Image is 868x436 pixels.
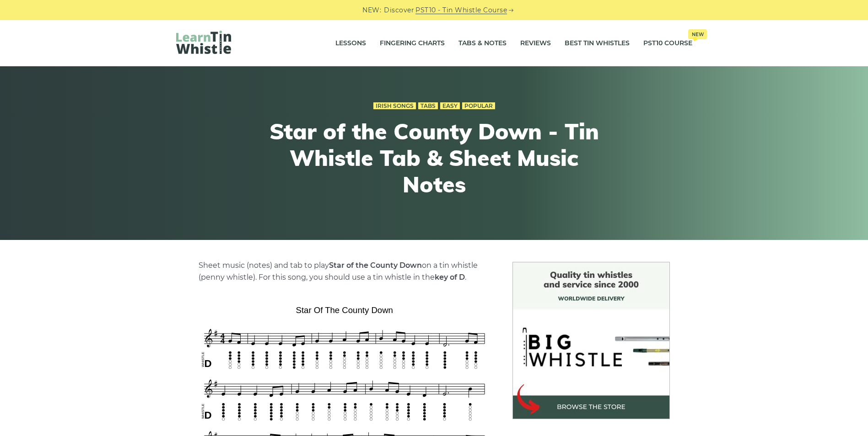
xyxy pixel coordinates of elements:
img: BigWhistle Tin Whistle Store [512,262,670,419]
p: Sheet music (notes) and tab to play on a tin whistle (penny whistle). For this song, you should u... [199,260,491,283]
a: Best Tin Whistles [565,32,630,55]
img: LearnTinWhistle.com [176,31,231,54]
span: New [688,29,707,39]
a: Easy [440,102,460,110]
strong: Star of the County Down [329,261,422,270]
a: PST10 CourseNew [643,32,692,55]
a: Reviews [520,32,551,55]
a: Fingering Charts [380,32,445,55]
a: Popular [462,102,495,110]
a: Irish Songs [373,102,416,110]
a: Tabs & Notes [458,32,507,55]
a: Tabs [418,102,438,110]
a: Lessons [335,32,366,55]
strong: key of D [435,273,465,282]
h1: Star of the County Down - Tin Whistle Tab & Sheet Music Notes [266,118,603,197]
